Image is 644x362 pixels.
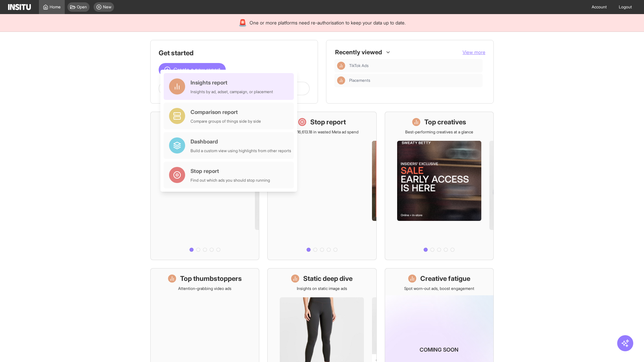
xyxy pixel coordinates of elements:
[77,4,87,10] span: Open
[191,108,261,116] div: Comparison report
[191,148,291,154] div: Build a custom view using highlights from other reports
[463,49,485,56] button: View more
[191,119,261,124] div: Compare groups of things side by side
[349,78,370,83] span: Placements
[103,4,111,10] span: New
[150,112,259,260] a: What's live nowSee all active ads instantly
[173,66,220,74] span: Create a new report
[303,274,353,283] h1: Static deep dive
[8,4,31,10] img: Logo
[385,112,494,260] a: Top creativesBest-performing creatives at a glance
[191,89,273,95] div: Insights by ad, adset, campaign, or placement
[250,19,406,26] span: One or more platforms need re-authorisation to keep your data up to date.
[297,286,347,291] p: Insights on static image ads
[191,178,270,183] div: Find out which ads you should stop running
[349,63,480,68] span: TikTok Ads
[285,129,359,135] p: Save £16,613.18 in wasted Meta ad spend
[50,4,61,10] span: Home
[337,62,345,70] div: Insights
[337,76,345,84] div: Insights
[191,167,270,175] div: Stop report
[180,274,242,283] h1: Top thumbstoppers
[349,78,480,83] span: Placements
[424,117,466,127] h1: Top creatives
[159,48,310,58] h1: Get started
[191,137,291,145] div: Dashboard
[310,117,346,127] h1: Stop report
[238,18,247,27] div: 🚨
[405,129,473,135] p: Best-performing creatives at a glance
[178,286,231,291] p: Attention-grabbing video ads
[463,49,485,55] span: View more
[191,78,273,86] div: Insights report
[267,112,376,260] a: Stop reportSave £16,613.18 in wasted Meta ad spend
[349,63,369,68] span: TikTok Ads
[159,63,226,76] button: Create a new report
